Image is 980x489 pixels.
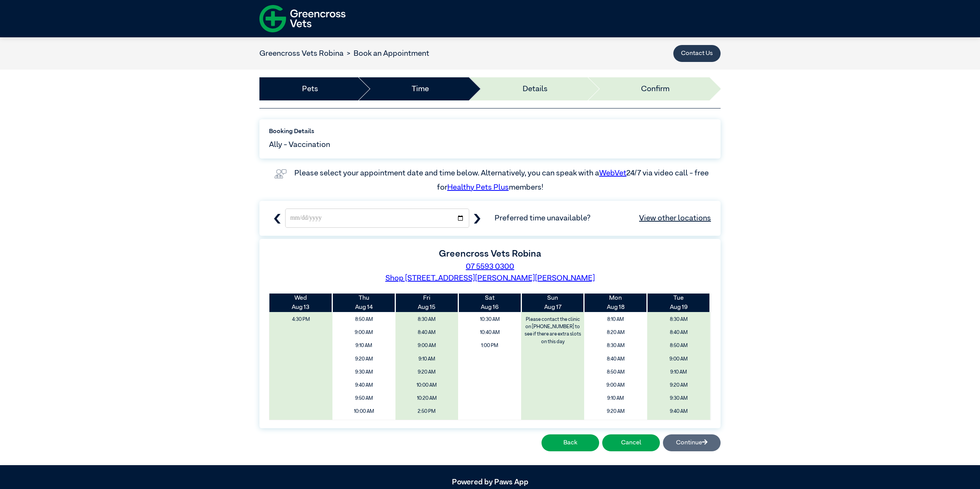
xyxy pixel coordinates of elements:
[587,406,644,417] span: 9:20 AM
[522,314,583,347] label: Please contact the clinic on [PHONE_NUMBER] to see if there are extra slots on this day
[587,367,644,378] span: 8:50 AM
[650,354,708,365] span: 9:00 AM
[587,314,644,325] span: 8:10 AM
[395,294,458,312] th: Aug 15
[398,419,456,430] span: 3:00 PM
[302,83,318,95] a: Pets
[294,169,710,191] label: Please select your appointment date and time below. Alternatively, you can speak with a 24/7 via ...
[466,263,514,270] a: 07 5593 0300
[461,314,518,325] span: 10:30 AM
[647,294,710,312] th: Aug 19
[587,380,644,391] span: 9:00 AM
[587,327,644,338] span: 8:20 AM
[587,393,644,404] span: 9:10 AM
[439,249,541,259] label: Greencross Vets Robina
[673,45,721,62] button: Contact Us
[335,393,393,404] span: 9:50 AM
[541,434,599,451] button: Back
[461,327,518,338] span: 10:40 AM
[335,314,393,325] span: 8:50 AM
[398,380,456,391] span: 10:00 AM
[335,406,393,417] span: 10:00 AM
[259,48,429,59] nav: breadcrumb
[599,169,626,177] a: WebVet
[602,434,660,451] button: Cancel
[398,314,456,325] span: 8:30 AM
[398,406,456,417] span: 2:50 PM
[259,2,345,35] img: f-logo
[335,380,393,391] span: 9:40 AM
[269,139,330,150] span: Ally - Vaccination
[458,294,521,312] th: Aug 16
[495,212,711,224] span: Preferred time unavailable?
[584,294,647,312] th: Aug 18
[447,184,509,191] a: Healthy Pets Plus
[335,340,393,351] span: 9:10 AM
[272,314,330,325] span: 4:30 PM
[259,477,721,487] h5: Powered by Paws App
[398,354,456,365] span: 9:10 AM
[461,340,518,351] span: 1:00 PM
[335,327,393,338] span: 9:00 AM
[344,48,429,59] li: Book an Appointment
[335,419,393,430] span: 10:10 AM
[587,340,644,351] span: 8:30 AM
[521,294,584,312] th: Aug 17
[650,314,708,325] span: 8:30 AM
[398,393,456,404] span: 10:20 AM
[398,340,456,351] span: 9:00 AM
[335,354,393,365] span: 9:20 AM
[650,380,708,391] span: 9:20 AM
[269,127,711,136] label: Booking Details
[650,367,708,378] span: 9:10 AM
[650,340,708,351] span: 8:50 AM
[269,294,332,312] th: Aug 13
[650,419,708,430] span: 9:50 AM
[650,393,708,404] span: 9:30 AM
[335,367,393,378] span: 9:30 AM
[271,166,290,182] img: vet
[398,367,456,378] span: 9:20 AM
[259,50,344,57] a: Greencross Vets Robina
[385,274,595,282] a: Shop [STREET_ADDRESS][PERSON_NAME][PERSON_NAME]
[332,294,395,312] th: Aug 14
[639,212,711,224] a: View other locations
[587,419,644,430] span: 9:30 AM
[650,406,708,417] span: 9:40 AM
[650,327,708,338] span: 8:40 AM
[412,83,429,95] a: Time
[587,354,644,365] span: 8:40 AM
[398,327,456,338] span: 8:40 AM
